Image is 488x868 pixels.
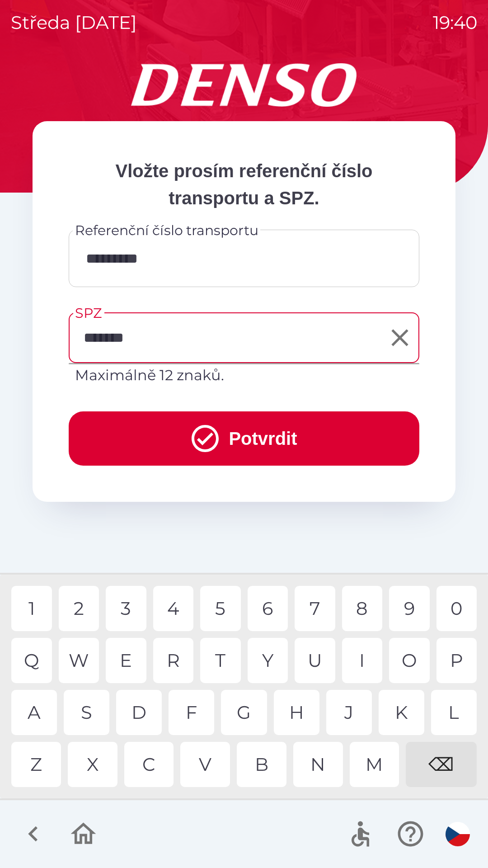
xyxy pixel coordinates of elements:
[75,364,413,386] p: Maximálně 12 znaků.
[33,63,455,107] img: Logo
[384,321,416,354] button: Clear
[446,822,470,846] img: cs flag
[75,303,102,323] label: SPZ
[433,9,477,36] p: 19:40
[11,9,137,36] p: středa [DATE]
[69,411,419,466] button: Potvrdit
[69,157,419,212] p: Vložte prosím referenční číslo transportu a SPZ.
[75,221,258,240] label: Referenční číslo transportu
